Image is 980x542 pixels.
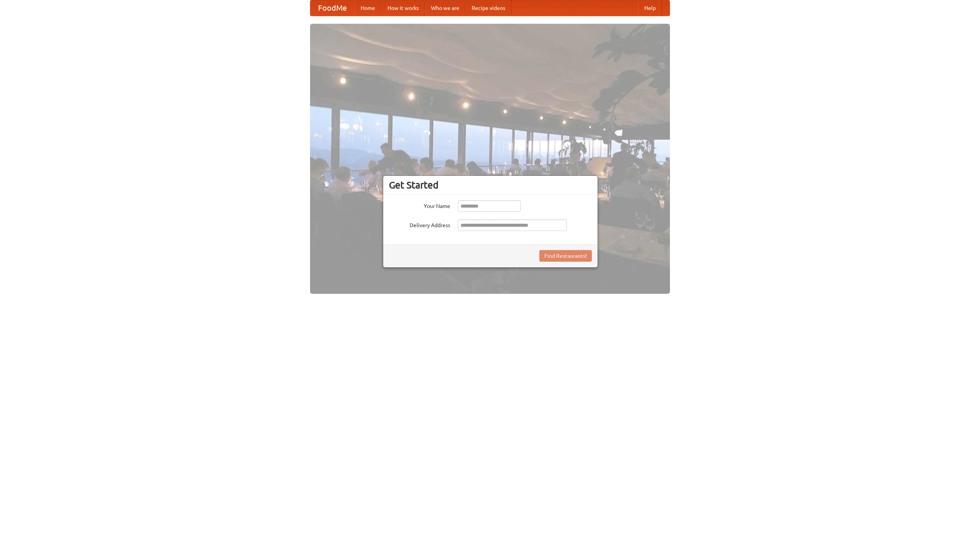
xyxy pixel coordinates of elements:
button: Find Restaurants! [539,250,592,262]
a: How it works [381,0,425,16]
a: Help [638,0,662,16]
a: Home [354,0,381,16]
h3: Get Started [389,179,592,191]
a: FoodMe [310,0,354,16]
a: Who we are [425,0,465,16]
a: Recipe videos [465,0,511,16]
label: Your Name [389,200,450,210]
label: Delivery Address [389,219,450,229]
